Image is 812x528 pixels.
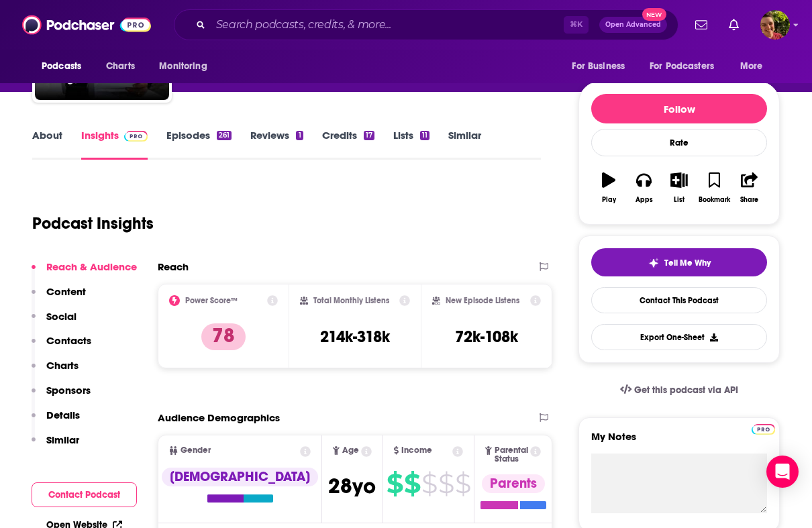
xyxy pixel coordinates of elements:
p: 78 [201,323,246,350]
h2: Total Monthly Listens [313,296,389,305]
div: 11 [420,131,429,140]
button: Similar [32,433,79,458]
span: Monitoring [159,57,207,76]
h1: Podcast Insights [32,213,154,233]
span: Open Advanced [605,21,661,28]
button: Apps [626,164,661,212]
a: Get this podcast via API [609,374,749,407]
span: ⌘ K [564,16,589,34]
span: Tell Me Why [664,258,711,268]
span: Gender [181,446,211,455]
button: Contacts [32,334,91,359]
a: Show notifications dropdown [723,13,744,36]
a: Charts [97,54,143,79]
div: Parents [482,474,545,493]
h3: 72k-108k [455,327,518,347]
span: $ [438,473,454,494]
h3: 214k-318k [320,327,390,347]
span: Parental Status [495,446,528,464]
span: More [740,57,763,76]
a: Pro website [752,422,775,435]
span: For Podcasters [650,57,714,76]
p: Charts [46,359,79,372]
button: Social [32,310,77,335]
button: open menu [562,54,642,79]
span: Charts [106,57,135,76]
h2: Power Score™ [185,296,238,305]
button: Follow [591,94,767,123]
button: Details [32,409,80,433]
button: Open AdvancedNew [599,17,667,33]
button: Share [732,164,767,212]
button: Show profile menu [760,10,790,40]
h2: Audience Demographics [158,411,280,424]
button: Export One-Sheet [591,324,767,350]
a: InsightsPodchaser Pro [81,129,148,160]
div: Rate [591,129,767,156]
p: Details [46,409,80,421]
button: List [662,164,697,212]
span: Age [342,446,359,455]
div: Play [602,196,616,204]
button: tell me why sparkleTell Me Why [591,248,767,276]
p: Social [46,310,77,323]
span: $ [421,473,437,494]
input: Search podcasts, credits, & more... [211,14,564,36]
div: Search podcasts, credits, & more... [174,9,678,40]
span: Get this podcast via API [634,384,738,396]
span: For Business [572,57,625,76]
a: Episodes261 [166,129,232,160]
div: Share [740,196,758,204]
p: Content [46,285,86,298]
p: Sponsors [46,384,91,397]
img: Podchaser - Follow, Share and Rate Podcasts [22,12,151,38]
button: open menu [32,54,99,79]
p: Contacts [46,334,91,347]
button: Reach & Audience [32,260,137,285]
img: Podchaser Pro [124,131,148,142]
div: List [674,196,684,204]
a: Show notifications dropdown [690,13,713,36]
a: Credits17 [322,129,374,160]
div: Bookmark [699,196,730,204]
button: Sponsors [32,384,91,409]
span: 28 yo [328,473,376,499]
p: Similar [46,433,79,446]
span: $ [387,473,403,494]
span: New [642,8,666,21]
span: Podcasts [42,57,81,76]
button: Contact Podcast [32,482,137,507]
img: User Profile [760,10,790,40]
span: Income [401,446,432,455]
div: Open Intercom Messenger [766,456,799,488]
img: tell me why sparkle [648,258,659,268]
span: $ [404,473,420,494]
button: open menu [731,54,780,79]
button: Content [32,285,86,310]
span: $ [455,473,470,494]
button: Play [591,164,626,212]
a: Reviews1 [250,129,303,160]
button: Bookmark [697,164,731,212]
div: Apps [636,196,653,204]
div: 261 [217,131,232,140]
button: open menu [150,54,224,79]
div: 17 [364,131,374,140]
img: Podchaser Pro [752,424,775,435]
label: My Notes [591,430,767,454]
div: [DEMOGRAPHIC_DATA] [162,468,318,486]
button: open menu [641,54,733,79]
h2: Reach [158,260,189,273]
a: About [32,129,62,160]
div: 1 [296,131,303,140]
span: Logged in as Marz [760,10,790,40]
a: Contact This Podcast [591,287,767,313]
h2: New Episode Listens [446,296,519,305]
p: Reach & Audience [46,260,137,273]
a: Lists11 [393,129,429,160]
button: Charts [32,359,79,384]
a: Similar [448,129,481,160]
